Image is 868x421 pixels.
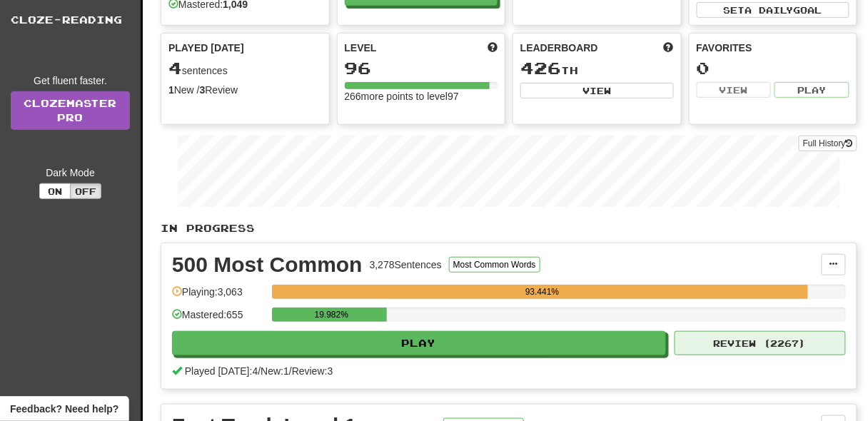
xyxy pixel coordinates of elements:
div: th [520,59,674,78]
span: Level [345,41,377,55]
span: / [258,365,261,377]
div: Dark Mode [11,166,130,180]
button: Play [172,331,666,355]
span: Review: 3 [292,365,333,377]
button: Most Common Words [449,257,540,273]
span: Leaderboard [520,41,598,55]
div: Favorites [697,41,850,55]
button: Review (2267) [675,331,846,355]
div: 96 [345,59,498,77]
span: / [289,365,292,377]
button: Full History [799,136,857,151]
span: New: 1 [261,365,289,377]
div: 500 Most Common [172,254,363,275]
div: 93.441% [276,285,808,299]
strong: 1 [168,84,174,96]
div: Get fluent faster. [11,73,130,88]
span: Played [DATE] [168,41,244,55]
span: 4 [168,58,182,78]
div: 266 more points to level 97 [345,89,498,103]
button: View [520,83,674,98]
div: New / Review [168,83,322,97]
button: Off [70,183,101,199]
div: 0 [697,59,850,77]
strong: 3 [200,84,206,96]
span: Played [DATE]: 4 [185,365,258,377]
p: In Progress [161,221,857,235]
div: Playing: 3,063 [172,285,265,308]
span: 426 [520,58,561,78]
a: ClozemasterPro [11,91,130,130]
div: 19.982% [276,308,386,322]
span: a daily [745,5,794,15]
div: 3,278 Sentences [370,258,442,272]
button: Seta dailygoal [697,2,850,18]
span: This week in points, UTC [664,41,674,55]
div: sentences [168,59,322,78]
button: Play [774,82,849,98]
button: On [39,183,71,199]
span: Open feedback widget [10,402,118,416]
button: View [697,82,772,98]
span: Score more points to level up [488,41,498,55]
div: Mastered: 655 [172,308,265,331]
